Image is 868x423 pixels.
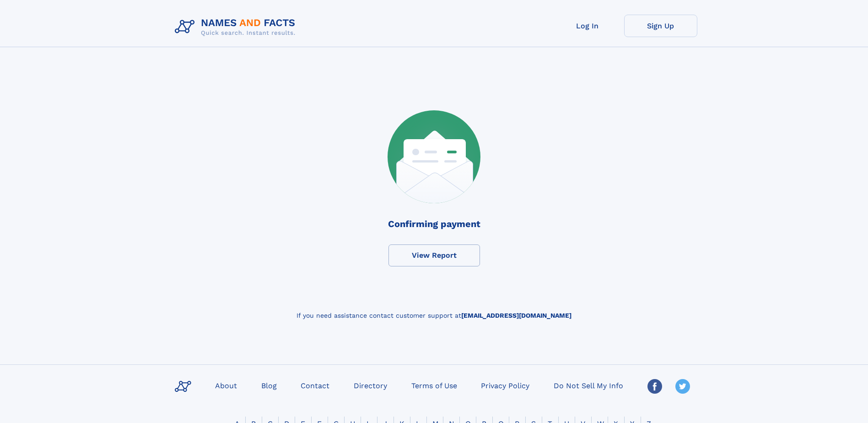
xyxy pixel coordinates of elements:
[461,312,571,319] a: [EMAIL_ADDRESS][DOMAIN_NAME]
[551,15,624,37] a: Log In
[408,379,461,392] a: Terms of Use
[388,110,480,203] img: success
[388,244,480,266] a: View Report
[624,15,697,37] a: Sign Up
[297,379,333,392] a: Contact
[477,379,533,392] a: Privacy Policy
[647,379,662,394] img: Facebook
[675,379,690,394] img: Twitter
[258,379,280,392] a: Blog
[211,379,241,392] a: About
[550,379,627,392] a: Do Not Sell My Info
[171,15,303,39] img: Logo Names and Facts
[350,379,391,392] a: Directory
